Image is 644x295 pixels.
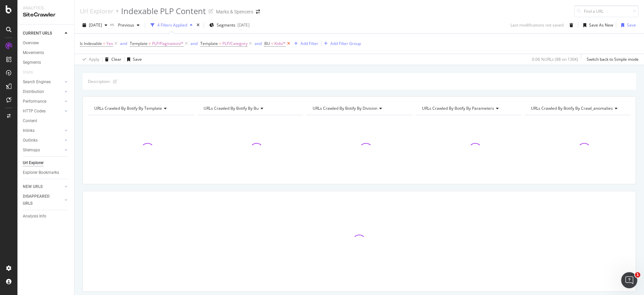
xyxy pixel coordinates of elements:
[255,40,262,47] button: and
[23,30,63,37] a: CURRENT URLS
[88,79,110,84] div: Description:
[256,9,260,14] div: arrow-right-arrow-left
[23,169,59,176] div: Explorer Bookmarks
[23,147,40,154] div: Sitemaps
[94,105,162,111] span: URLs Crawled By Botify By template
[274,39,286,48] span: Kids/*
[23,79,63,86] a: Search Engines
[23,108,46,115] div: HTTP Codes
[264,41,270,46] span: BU
[635,272,640,278] span: 1
[133,56,142,62] div: Save
[23,169,69,176] a: Explorer Bookmarks
[23,40,69,47] a: Overview
[23,117,69,125] a: Content
[202,103,297,114] h4: URLs Crawled By Botify By bu
[23,79,51,86] div: Search Engines
[23,69,40,76] a: Visits
[23,59,41,66] div: Segments
[291,40,318,48] button: Add Filter
[80,41,102,46] span: Is Indexable
[110,21,115,27] span: vs
[530,103,625,114] h4: URLs Crawled By Botify By crawl_anomalies
[93,103,188,114] h4: URLs Crawled By Botify By template
[23,88,44,95] div: Distribution
[80,7,113,15] a: Url Explorer
[120,40,127,47] button: and
[584,54,639,65] button: Switch back to Simple mode
[216,8,253,15] div: Marks & Spencers
[23,127,63,134] a: Inlinks
[219,41,221,46] span: =
[311,103,406,114] h4: URLs Crawled By Botify By division
[23,183,63,190] a: NEW URLS
[23,69,33,76] div: Visits
[121,5,206,17] div: Indexable PLP Content
[120,41,127,46] div: and
[130,41,148,46] span: Template
[217,22,235,28] span: Segments
[148,20,195,31] button: 4 Filters Applied
[271,41,273,46] span: =
[237,22,250,28] div: [DATE]
[255,41,262,46] div: and
[23,147,63,154] a: Sitemaps
[204,105,259,111] span: URLs Crawled By Botify By bu
[23,159,44,166] div: Url Explorer
[301,41,318,46] div: Add Filter
[23,193,57,207] div: DISAPPEARED URLS
[23,193,63,207] a: DISAPPEARED URLS
[23,98,63,105] a: Performance
[89,56,99,62] div: Apply
[157,22,187,28] div: 4 Filters Applied
[149,41,151,46] span: ≠
[152,39,183,48] span: PLP/Pagination/*
[23,11,69,19] div: SiteCrawler
[532,56,578,62] div: 0.06 % URLs ( 88 on 136K )
[23,117,37,125] div: Content
[313,105,377,111] span: URLs Crawled By Botify By division
[421,103,516,114] h4: URLs Crawled By Botify By parameters
[23,59,69,66] a: Segments
[23,213,69,220] a: Analysis Info
[106,39,113,48] span: Yes
[531,105,613,111] span: URLs Crawled By Botify By crawl_anomalies
[103,41,105,46] span: =
[587,56,639,62] div: Switch back to Simple mode
[574,5,639,17] input: Find a URL
[200,41,218,46] span: Template
[111,56,121,62] div: Clear
[23,137,38,144] div: Outlinks
[191,40,198,47] button: and
[115,20,142,31] button: Previous
[23,108,63,115] a: HTTP Codes
[321,40,361,48] button: Add Filter Group
[330,41,361,46] div: Add Filter Group
[222,39,248,48] span: PLP/Category
[195,22,201,29] div: times
[23,49,44,56] div: Movements
[191,41,198,46] div: and
[80,20,110,31] button: [DATE]
[621,272,637,288] iframe: Intercom live chat
[589,22,613,28] div: Save As New
[627,22,636,28] div: Save
[23,40,39,47] div: Overview
[23,213,46,220] div: Analysis Info
[619,20,636,31] button: Save
[23,127,35,134] div: Inlinks
[23,183,43,190] div: NEW URLS
[23,30,52,37] div: CURRENT URLS
[23,159,69,166] a: Url Explorer
[124,54,142,65] button: Save
[23,88,63,95] a: Distribution
[207,20,252,31] button: Segments[DATE]
[102,54,121,65] button: Clear
[115,22,134,28] span: Previous
[23,5,69,11] div: Analytics
[80,54,99,65] button: Apply
[23,137,63,144] a: Outlinks
[89,22,102,28] span: 2025 Sep. 13th
[511,22,563,28] div: Last modifications not saved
